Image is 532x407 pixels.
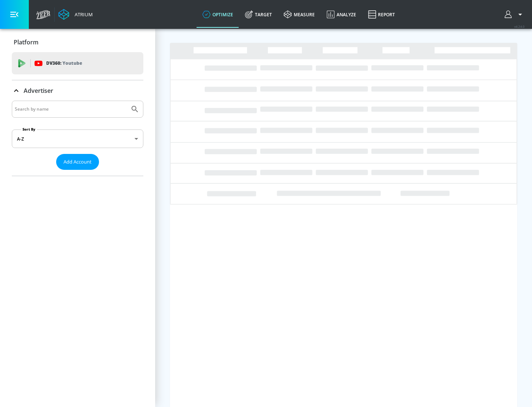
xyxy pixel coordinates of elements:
p: Platform [14,38,38,46]
p: DV360: [46,59,82,67]
a: Target [239,1,278,28]
p: Advertiser [24,87,53,95]
div: Advertiser [12,101,143,176]
label: Sort By [21,127,37,132]
span: Add Account [64,158,92,166]
a: measure [278,1,321,28]
p: Youtube [62,59,82,67]
span: v 4.24.0 [514,24,525,28]
div: A-Z [12,129,143,148]
a: Report [362,1,401,28]
div: DV360: Youtube [12,52,143,74]
div: Platform [12,32,143,53]
a: optimize [197,1,239,28]
div: Advertiser [12,80,143,101]
a: Analyze [321,1,362,28]
input: Search by name [15,104,127,114]
div: Atrium [72,11,93,18]
a: Atrium [58,9,93,20]
button: Add Account [56,154,99,170]
nav: list of Advertiser [12,170,143,176]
